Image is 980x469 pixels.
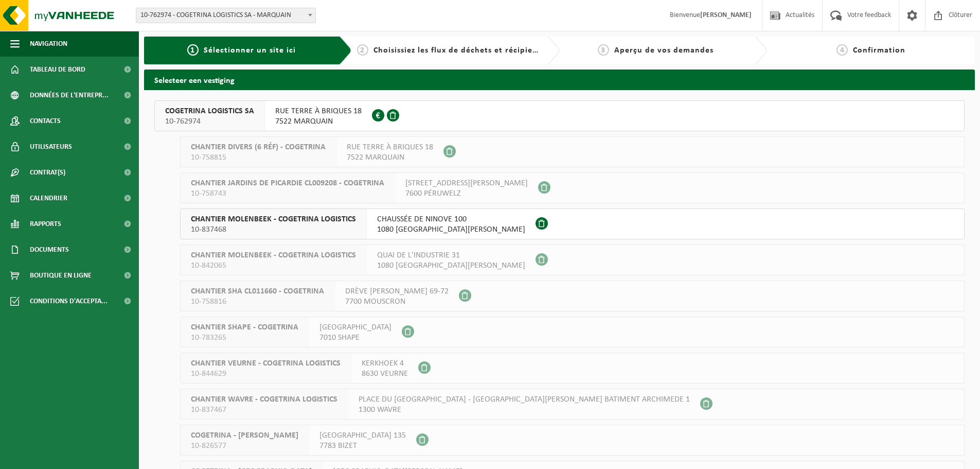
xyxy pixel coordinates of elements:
span: 3 [598,44,609,56]
span: Utilisateurs [30,134,72,160]
span: 1 [187,44,199,56]
strong: [PERSON_NAME] [700,11,752,19]
span: 10-783265 [191,333,298,343]
span: 7522 MARQUAIN [275,116,362,127]
span: KERKHOEK 4 [362,358,408,369]
span: QUAI DE L'INDUSTRIE 31 [377,250,525,260]
span: RUE TERRE À BRIQUES 18 [347,142,433,152]
span: 10-762974 - COGETRINA LOGISTICS SA - MARQUAIN [136,8,315,23]
span: Boutique en ligne [30,263,92,288]
span: 10-762974 - COGETRINA LOGISTICS SA - MARQUAIN [136,8,316,23]
span: 4 [836,44,848,56]
button: CHANTIER MOLENBEEK - COGETRINA LOGISTICS 10-837468 CHAUSSÉE DE NINOVE 1001080 [GEOGRAPHIC_DATA][P... [180,209,965,239]
span: CHANTIER DIVERS (6 RÉF) - COGETRINA [191,142,326,152]
span: 7700 MOUSCRON [345,297,449,307]
span: [GEOGRAPHIC_DATA] [319,322,391,333]
span: CHANTIER JARDINS DE PICARDIE CL009208 - COGETRINA [191,178,384,188]
span: [STREET_ADDRESS][PERSON_NAME] [405,178,528,188]
span: DRÈVE [PERSON_NAME] 69-72 [345,286,449,297]
span: Aperçu de vos demandes [614,46,714,55]
span: Calendrier [30,185,67,211]
span: 10-844629 [191,369,341,379]
span: 8630 VEURNE [362,369,408,379]
span: 2 [357,44,368,56]
span: CHANTIER MOLENBEEK - COGETRINA LOGISTICS [191,214,356,224]
span: 10-758815 [191,152,326,163]
span: Conditions d'accepta... [30,288,108,314]
span: Contacts [30,108,61,134]
span: Données de l'entrepr... [30,82,109,108]
span: 1080 [GEOGRAPHIC_DATA][PERSON_NAME] [377,224,525,235]
span: [GEOGRAPHIC_DATA] 135 [319,430,406,441]
span: CHANTIER MOLENBEEK - COGETRINA LOGISTICS [191,250,356,260]
span: Rapports [30,211,61,237]
span: 7600 PÉRUWELZ [405,188,528,199]
button: COGETRINA LOGISTICS SA 10-762974 RUE TERRE À BRIQUES 187522 MARQUAIN [154,100,965,131]
span: 10-826577 [191,441,298,451]
span: Contrat(s) [30,160,65,185]
span: 1300 WAVRE [359,405,690,415]
span: 10-837468 [191,224,356,235]
span: CHANTIER SHAPE - COGETRINA [191,322,298,333]
span: Confirmation [853,46,905,55]
span: 7522 MARQUAIN [347,152,433,163]
span: 10-762974 [165,116,254,127]
span: Choisissiez les flux de déchets et récipients [373,46,545,55]
span: Navigation [30,31,67,57]
span: Documents [30,237,69,263]
span: 7010 SHAPE [319,333,391,343]
span: 10-842065 [191,260,356,271]
span: CHANTIER SHA CL011660 - COGETRINA [191,286,324,297]
span: 10-758816 [191,297,324,307]
span: 1080 [GEOGRAPHIC_DATA][PERSON_NAME] [377,260,525,271]
h2: Selecteer een vestiging [144,70,975,90]
span: PLACE DU [GEOGRAPHIC_DATA] - [GEOGRAPHIC_DATA][PERSON_NAME] BATIMENT ARCHIMEDE 1 [359,394,690,405]
span: CHANTIER WAVRE - COGETRINA LOGISTICS [191,394,337,405]
span: 7783 BIZET [319,441,406,451]
span: CHANTIER VEURNE - COGETRINA LOGISTICS [191,358,341,369]
span: COGETRINA LOGISTICS SA [165,106,254,116]
span: CHAUSSÉE DE NINOVE 100 [377,214,525,224]
span: 10-758743 [191,188,384,199]
span: 10-837467 [191,405,337,415]
span: RUE TERRE À BRIQUES 18 [275,106,362,116]
span: COGETRINA - [PERSON_NAME] [191,430,298,441]
span: Sélectionner un site ici [204,46,296,55]
span: Tableau de bord [30,57,85,82]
